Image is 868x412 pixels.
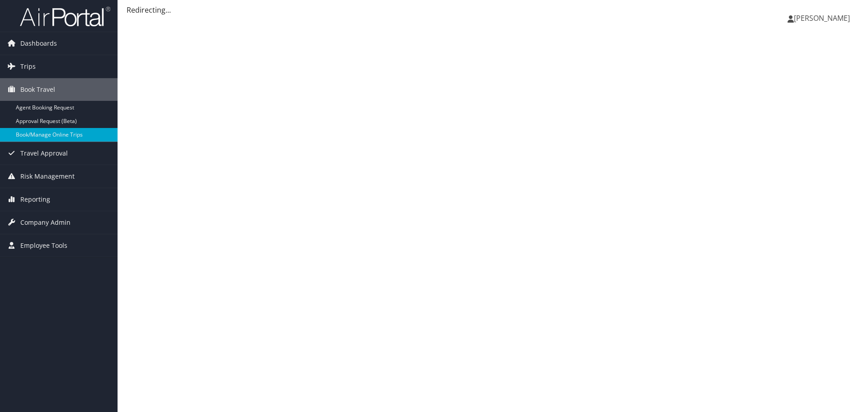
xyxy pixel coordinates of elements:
[20,234,67,257] span: Employee Tools
[20,142,68,165] span: Travel Approval
[20,78,55,101] span: Book Travel
[794,13,850,23] span: [PERSON_NAME]
[20,165,75,188] span: Risk Management
[788,5,859,32] a: [PERSON_NAME]
[20,188,50,211] span: Reporting
[20,32,57,55] span: Dashboards
[20,211,71,234] span: Company Admin
[127,5,859,15] div: Redirecting...
[20,6,110,27] img: airportal-logo.png
[20,55,36,78] span: Trips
